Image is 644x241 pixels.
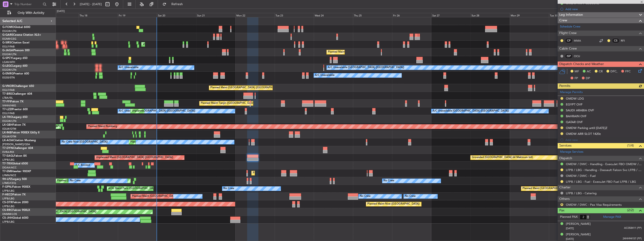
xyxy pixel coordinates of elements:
[2,60,15,64] a: LGAV/ATH
[565,38,573,43] div: CP
[2,37,16,41] a: EGNR/CEG
[167,3,187,6] span: Refresh
[2,124,13,126] span: LX-GBH
[5,9,51,17] button: Only With Activity
[2,57,12,60] span: G-SPCY
[566,180,636,184] a: LFPB / LBG - Fuel - ExecuJet FBO Fuel LFPB / LBG
[559,156,572,161] span: Dispatch
[2,65,27,67] a: G-LEGCLegacy 600
[383,177,394,184] div: No Crew
[2,162,12,165] span: T7-TRX
[2,201,12,204] span: CS-DTR
[559,31,577,36] span: Flight Crew
[2,155,27,157] a: T7-EAGLFalcon 8X
[2,34,41,36] a: G-GARECessna Citation XLS+
[2,93,32,95] a: T7-BREChallenger 604
[565,7,642,11] div: Add new
[623,237,642,241] span: 24HH94157 (PP)
[2,139,13,142] span: LX-AOA
[559,208,564,213] span: Pax
[328,64,404,71] div: A/C Unavailable [GEOGRAPHIC_DATA] ([GEOGRAPHIC_DATA])
[2,53,16,56] a: EGGW/LTN
[2,174,16,177] a: LFMN/NCE
[2,116,27,119] a: LX-TROLegacy 650
[559,185,571,190] span: Charter
[627,143,634,148] span: (1/4)
[2,85,14,88] span: G-VNOR
[522,185,596,192] div: Planned Maint [GEOGRAPHIC_DATA] ([GEOGRAPHIC_DATA])
[2,189,15,193] a: LFPB/LBG
[132,108,209,115] div: Unplanned Maint [GEOGRAPHIC_DATA] ([GEOGRAPHIC_DATA])
[2,170,11,173] span: T7-EMI
[560,203,563,206] button: R
[2,104,16,107] a: VHHH/HKG
[2,131,11,134] span: LX-INB
[62,139,108,146] div: No Crew Nice ([GEOGRAPHIC_DATA])
[565,54,573,59] div: ISP
[566,237,574,241] span: [DATE]
[2,147,13,150] span: T7-DYN
[627,208,634,213] span: (2/2)
[2,93,12,95] span: T7-BRE
[2,34,13,36] span: G-GARE
[2,135,16,138] a: EDLW/DTM
[119,108,195,115] div: A/C Unavailable [GEOGRAPHIC_DATA] ([GEOGRAPHIC_DATA])
[2,119,16,123] a: EGGW/LTN
[587,69,591,74] span: AC
[57,9,65,13] div: [DATE]
[143,41,220,48] div: Unplanned Maint [GEOGRAPHIC_DATA] ([GEOGRAPHIC_DATA])
[559,196,570,202] span: Others
[575,76,578,81] span: FP
[574,54,584,58] a: OCU
[566,162,642,166] a: OMDW / DWC - Handling - ExecuJet FBO OMDW / DWC
[471,13,510,17] div: Sun 28
[2,72,13,75] span: G-ENRG
[560,215,578,219] label: Planned PAX
[2,49,13,52] span: G-JAGA
[431,13,471,17] div: Sat 27
[2,201,28,204] a: CS-DTRFalcon 2000
[2,178,12,181] span: 9H-LPZ
[2,193,26,196] a: F-HECDFalcon 7X
[315,72,334,79] div: A/C Unavailable
[625,69,631,74] span: FFC
[2,65,12,67] span: G-LEGC
[2,212,17,216] a: DNMM/LOS
[2,205,15,208] a: LFPB/LBG
[2,124,26,126] a: LX-GBHFalcon 7X
[14,1,41,8] input: Trip Number
[566,227,574,230] span: [DATE]
[2,166,17,169] a: DGAA/ACC
[88,123,117,130] div: Planned Maint Nurnberg
[79,13,118,17] div: Thu 18
[12,11,50,15] span: Only With Activity
[624,226,642,230] span: AC058411 (PP)
[392,13,431,17] div: Fri 26
[2,100,23,103] a: T7-FFIFalcon 7X
[560,150,583,154] a: Manage Services
[2,112,15,115] a: EGLF/FAB
[2,41,11,44] span: G-SIRS
[96,154,173,161] div: Unplanned Maint [GEOGRAPHIC_DATA] ([GEOGRAPHIC_DATA])
[196,13,235,17] div: Sun 21
[2,26,30,29] a: G-FOMOGlobal 6000
[2,143,30,146] a: [PERSON_NAME]/QSA
[108,185,157,192] div: AOG Maint Paris ([GEOGRAPHIC_DATA])
[566,232,591,237] div: [PERSON_NAME]
[2,76,15,79] a: EGSS/STN
[118,13,157,17] div: Fri 19
[2,49,30,52] a: G-JAGAPhenom 300
[253,170,298,177] div: Planned Maint [GEOGRAPHIC_DATA]
[559,46,577,51] span: Cabin Crew
[2,150,14,154] a: EVRA/RIX
[2,162,28,165] a: T7-TRXGlobal 6500
[2,197,15,200] a: LFPB/LBG
[2,170,31,173] a: T7-EMIHawker 900XP
[2,147,33,150] a: T7-DYNChallenger 604
[2,127,16,131] a: EDLW/DTM
[2,181,16,185] a: LFMD/CEQ
[2,57,27,60] a: G-SPCYLegacy 650
[2,186,12,188] span: F-GPNJ
[566,191,597,195] a: LFPB / LBG - Catering
[367,201,420,208] div: Planned Maint Nice ([GEOGRAPHIC_DATA])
